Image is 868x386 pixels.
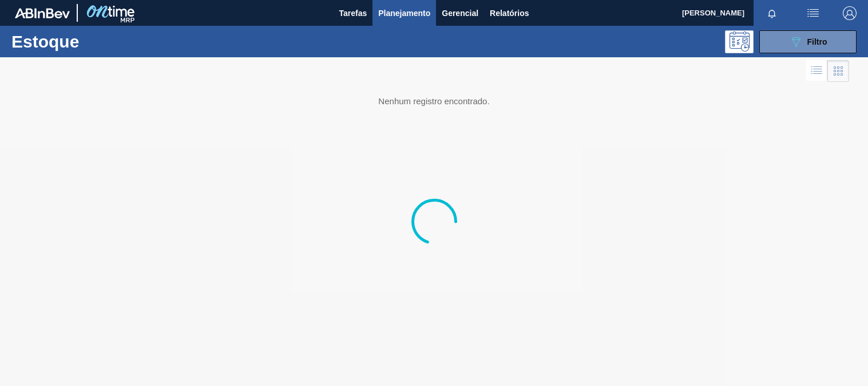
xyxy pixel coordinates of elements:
[843,6,857,20] img: Logout
[806,6,820,20] img: userActions
[759,30,857,53] button: Filtro
[807,37,827,46] span: Filtro
[725,30,754,53] div: Pogramando: nenhum usuário selecionado
[754,5,790,21] button: Notificações
[339,6,367,20] span: Tarefas
[15,8,70,18] img: TNhmsLtSVTkK8tSr43FrP2fwEKptu5GPRR3wAAAABJRU5ErkJggg==
[378,6,430,20] span: Planejamento
[490,6,529,20] span: Relatórios
[11,35,176,48] h1: Estoque
[442,6,478,20] span: Gerencial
